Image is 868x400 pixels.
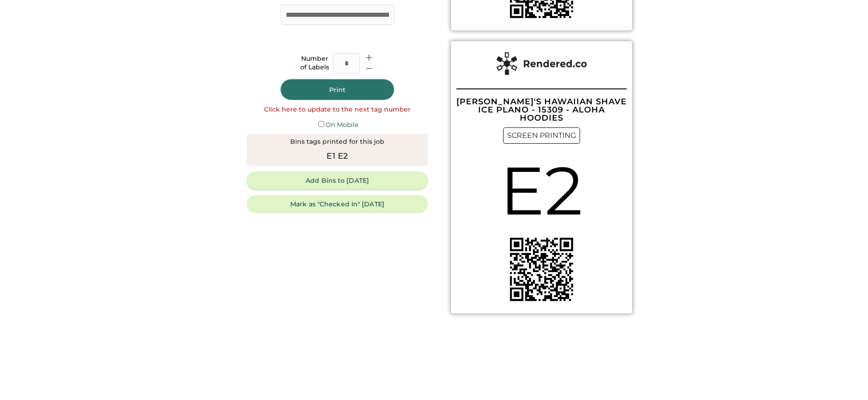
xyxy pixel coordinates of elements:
button: Mark as "Checked In" [DATE] [247,195,428,213]
img: Rendered%20Label%20Logo%402x.png [496,52,587,75]
div: E2 [500,144,583,238]
div: SCREEN PRINTING [503,127,580,144]
div: E1 E2 [326,150,348,162]
button: Add Bins to [DATE] [247,171,428,190]
div: [PERSON_NAME]'S HAWAIIAN SHAVE ICE PLANO - 15309 - ALOHA HOODIES [456,98,627,122]
div: Number of Labels [300,54,329,72]
div: Click here to update to the next tag number [264,105,411,114]
button: Print [281,79,394,100]
label: On Mobile [326,121,358,129]
div: Bins tags printed for this job [290,137,384,146]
